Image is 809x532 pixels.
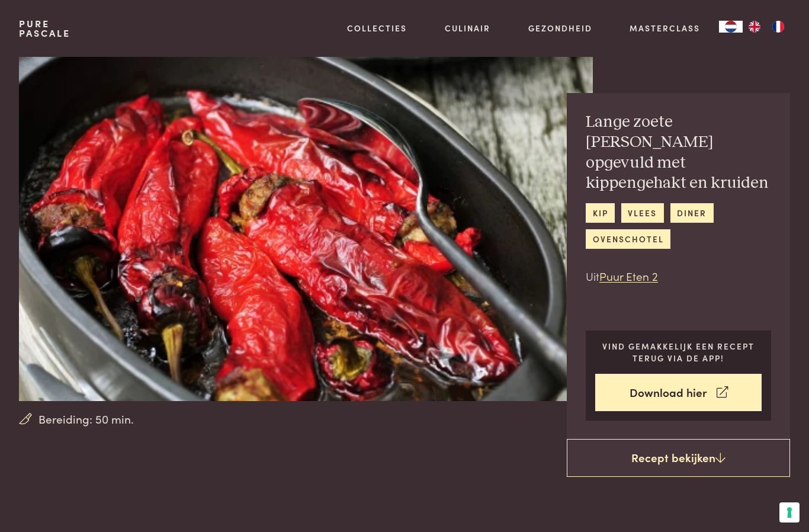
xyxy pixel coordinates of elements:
[586,268,771,285] p: Uit
[445,22,490,34] a: Culinair
[599,268,658,284] a: Puur Eten 2
[586,203,615,223] a: kip
[719,21,790,33] aside: Language selected: Nederlands
[347,22,407,34] a: Collecties
[586,112,771,194] h2: Lange zoete [PERSON_NAME] opgevuld met kippengehakt en kruiden
[595,374,762,411] a: Download hier
[719,21,743,33] div: Language
[38,411,134,428] span: Bereiding: 50 min.
[586,229,670,249] a: ovenschotel
[779,502,800,523] button: Uw voorkeuren voor toestemming voor trackingtechnologieën
[621,203,664,223] a: vlees
[630,22,700,34] a: Masterclass
[567,439,790,477] a: Recept bekijken
[743,21,766,33] a: EN
[670,203,714,223] a: diner
[743,21,790,33] ul: Language list
[595,340,762,364] p: Vind gemakkelijk een recept terug via de app!
[719,21,743,33] a: NL
[19,57,593,401] img: Lange zoete paprika's opgevuld met kippengehakt en kruiden
[528,22,592,34] a: Gezondheid
[19,19,70,38] a: PurePascale
[766,21,790,33] a: FR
